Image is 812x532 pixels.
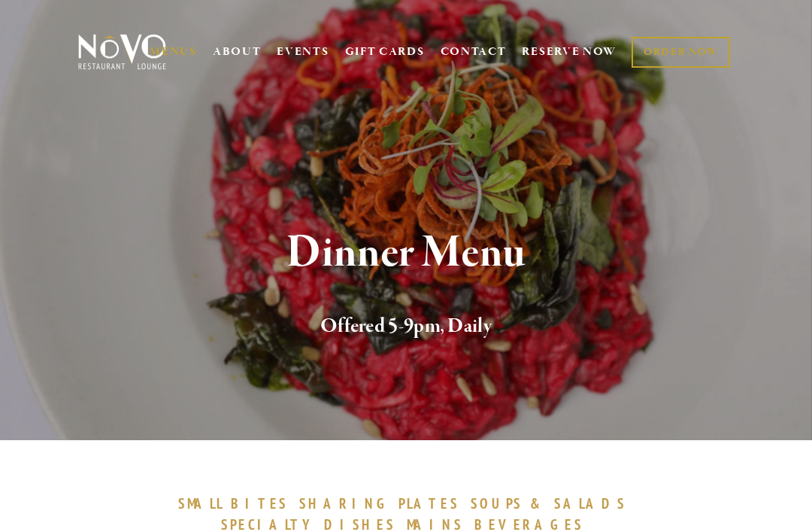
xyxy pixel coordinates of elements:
img: Novo Restaurant &amp; Lounge [75,33,169,71]
a: RESERVE NOW [522,38,617,66]
span: SOUPS [471,494,523,512]
a: EVENTS [277,44,329,59]
span: SALADS [554,494,626,512]
a: MENUS [150,44,197,59]
span: SMALL [178,494,223,512]
h2: Offered 5-9pm, Daily [95,311,717,342]
span: & [530,494,547,512]
a: SMALLBITES [178,494,296,512]
a: ORDER NOW [632,37,730,68]
a: GIFT CARDS [345,38,425,66]
span: PLATES [398,494,459,512]
span: BITES [231,494,289,512]
a: SHARINGPLATES [299,494,466,512]
h1: Dinner Menu [95,229,717,278]
a: CONTACT [441,38,507,66]
a: ABOUT [213,44,262,59]
a: SOUPS&SALADS [471,494,634,512]
span: SHARING [299,494,391,512]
